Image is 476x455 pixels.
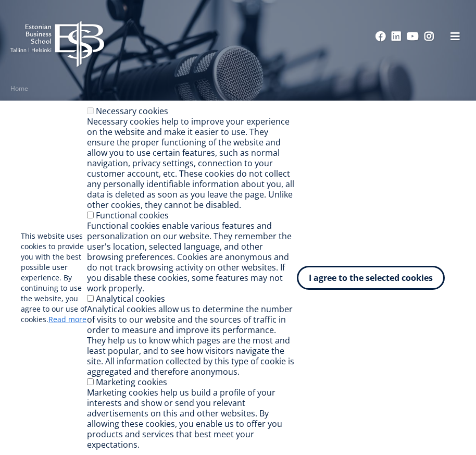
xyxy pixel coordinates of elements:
[297,266,445,290] button: I agree to the selected cookies
[48,314,86,324] font: Read more
[96,293,165,304] font: Analytical cookies
[87,303,294,377] font: Analytical cookies allow us to determine the number of visits to our website and the sources of t...
[87,387,282,450] font: Marketing cookies help us build a profile of your interests and show or send you relevant adverti...
[96,105,168,117] font: Necessary cookies
[10,84,28,93] font: Home
[96,210,169,221] font: Functional cookies
[10,93,185,136] font: EBS Podcast
[96,376,167,388] font: Marketing cookies
[21,231,87,324] font: This website uses cookies to provide you with the best possible user experience. By continuing to...
[10,83,28,94] a: Home
[87,116,294,211] font: Necessary cookies help to improve your experience on the website and make it easier to use. They ...
[87,220,292,294] font: Functional cookies enable various features and personalization on our website. They remember the ...
[48,314,86,325] a: Read more
[309,272,433,284] font: I agree to the selected cookies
